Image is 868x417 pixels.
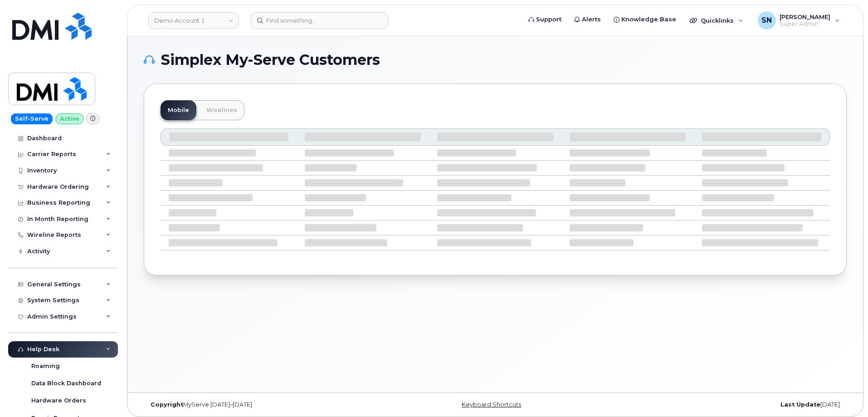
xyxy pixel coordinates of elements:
div: [DATE] [612,401,847,408]
a: Keyboard Shortcuts [462,401,521,408]
div: MyServe [DATE]–[DATE] [144,401,378,408]
span: Simplex My-Serve Customers [161,53,380,67]
a: Mobile [161,100,196,120]
strong: Copyright [151,401,183,408]
strong: Last Update [780,401,820,408]
a: Wirelines [199,100,244,120]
